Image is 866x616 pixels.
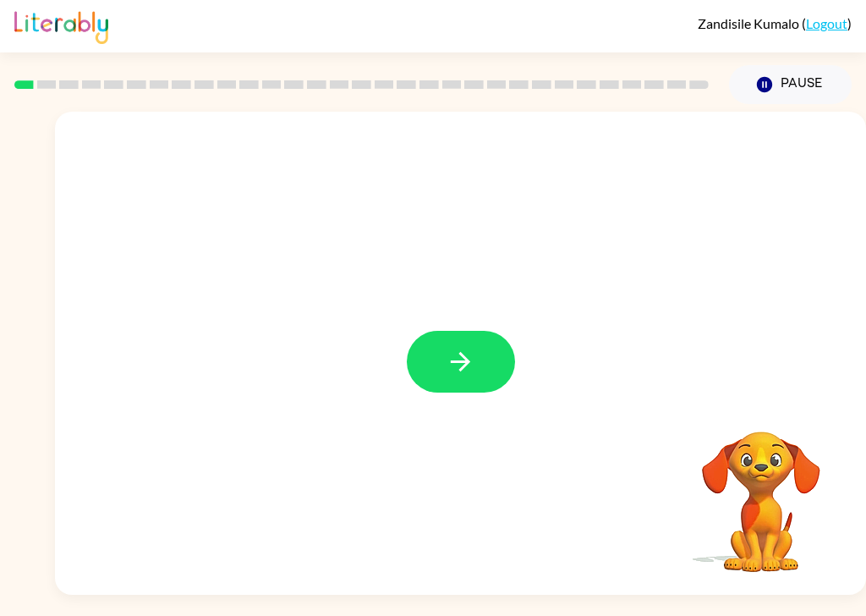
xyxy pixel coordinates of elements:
[14,7,108,44] img: Literably
[698,15,802,31] span: Zandisile Kumalo
[729,65,852,104] button: Pause
[677,405,846,575] video: Your browser must support playing .mp4 files to use Literably. Please try using another browser.
[806,15,847,31] a: Logout
[698,15,852,31] div: ( )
